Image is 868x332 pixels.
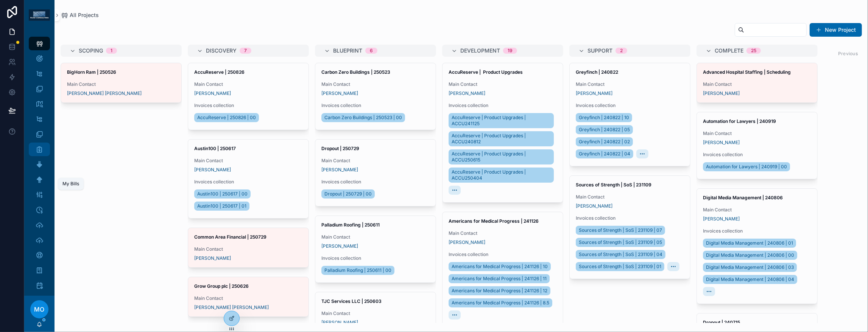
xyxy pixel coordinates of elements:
a: Austin100 | 250617Main Contact[PERSON_NAME]Invoices collectionAustin100 | 250617 | 00Austin100 | ... [188,139,309,219]
span: Americans for Medical Progress | 241126 | 12 [452,288,547,294]
a: BigHorn Ram | 250526Main Contact[PERSON_NAME] [PERSON_NAME] [61,63,182,103]
strong: Advanced Hospital Staffing | Scheduling [703,69,791,75]
span: [PERSON_NAME] [194,90,231,96]
a: Sources of Strength | SoS | 231109 | 04 [576,250,665,259]
strong: Americans for Medical Progress | 241126 [449,218,539,224]
span: Invoices collection [194,102,302,109]
span: Digital Media Management | 240806 | 04 [706,276,794,282]
span: Invoices collection [449,251,557,258]
span: Complete [715,47,743,54]
span: Americans for Medical Progress | 241126 | 10 [452,264,548,270]
span: Americans for Medical Progress | 241126 | 8.5 [452,300,549,306]
a: [PERSON_NAME] [194,167,231,173]
span: Americans for Medical Progress | 241126 | 11 [452,276,547,282]
a: AccuReserve | Product Upgrades | ACCU241125 [449,113,554,128]
span: [PERSON_NAME] [PERSON_NAME] [194,304,269,310]
img: App logo [29,9,50,21]
span: Dropout | 250729 | 00 [324,191,372,197]
a: Americans for Medical Progress | 241126 | 11 [449,274,550,283]
div: 25 [751,48,756,54]
a: [PERSON_NAME] [449,239,485,245]
div: 19 [508,48,513,54]
span: AccuReserve | Product Upgrades | ACCU250404 [452,169,551,181]
span: Main Contact [576,81,684,87]
a: Palladium Roofing | 250611Main Contact[PERSON_NAME]Invoices collectionPalladium Roofing | 250611 ... [315,216,436,283]
span: Invoices collection [449,102,557,109]
span: Invoices collection [703,152,811,158]
strong: Digital Media Management | 240806 [703,195,783,200]
strong: Austin100 | 250617 [194,146,236,151]
div: My Bills [62,181,79,187]
a: [PERSON_NAME] [321,243,358,249]
span: Main Contact [449,81,557,87]
span: Greyfinch | 240822 | 02 [579,139,630,145]
span: Invoices collection [321,179,430,185]
a: Americans for Medical Progress | 241126Main Contact[PERSON_NAME]Invoices collectionAmericans for ... [442,212,563,327]
strong: Grow Group plc | 250626 [194,283,249,289]
a: Sources of Strength | SoS | 231109 | 05 [576,238,665,247]
span: Invoices collection [321,255,430,261]
span: Austin100 | 250617 | 01 [197,203,246,209]
strong: AccuReserve | 250826 [194,69,245,75]
span: Main Contact [703,81,811,87]
span: AccuReserve | 250826 | 00 [197,115,256,121]
span: Main Contact [194,158,302,164]
a: Digital Media Management | 240806 | 01 [703,239,796,248]
strong: Palladium Roofing | 250611 [321,222,380,228]
div: 7 [244,48,247,54]
strong: Dropout | 240715 [703,320,740,325]
a: AccuReserve | 250826Main Contact[PERSON_NAME]Invoices collectionAccuReserve | 250826 | 00 [188,63,309,130]
span: Main Contact [194,81,302,87]
span: [PERSON_NAME] [194,255,231,261]
strong: Greyfinch | 240822 [576,69,618,75]
span: Support [587,47,612,54]
a: [PERSON_NAME] [449,90,485,96]
span: Main Contact [321,81,430,87]
span: Palladium Roofing | 250611 | 00 [324,267,391,273]
a: Americans for Medical Progress | 241126 | 8.5 [449,298,552,307]
span: Sources of Strength | SoS | 231109 | 01 [579,264,661,270]
a: AccuReserve | 250826 | 00 [194,113,259,122]
a: Sources of Strength | SoS | 231109Main Contact[PERSON_NAME]Invoices collectionSources of Strength... [569,175,690,279]
span: Main Contact [194,295,302,301]
a: Grow Group plc | 250626Main Contact[PERSON_NAME] [PERSON_NAME] [188,277,309,317]
span: MO [34,305,45,314]
strong: AccuReserve | Product Upgrades [449,69,523,75]
span: Main Contact [576,194,684,200]
a: Greyfinch | 240822 | 02 [576,137,633,146]
a: Common Area Financial | 250729Main Contact[PERSON_NAME] [188,228,309,268]
a: Dropout | 250729 | 00 [321,189,375,199]
a: [PERSON_NAME] [576,203,612,209]
a: AccuReserve | Product Upgrades | ACCU240812 [449,131,554,146]
a: Austin100 | 250617 | 00 [194,189,251,199]
a: [PERSON_NAME] [703,90,740,96]
a: Americans for Medical Progress | 241126 | 10 [449,262,551,271]
span: Main Contact [321,310,430,316]
a: New Project [810,23,862,37]
a: Carbon Zero Buildings | 250523 | 00 [321,113,405,122]
a: [PERSON_NAME] [321,320,358,326]
a: AccuReserve | Product Upgrades | ACCU250615 [449,149,554,164]
a: Greyfinch | 240822Main Contact[PERSON_NAME]Invoices collectionGreyfinch | 240822 | 10Greyfinch | ... [569,63,690,166]
span: Austin100 | 250617 | 00 [197,191,248,197]
strong: Carbon Zero Buildings | 250523 [321,69,390,75]
div: 1 [111,48,112,54]
span: Scoping [79,47,103,54]
div: 6 [370,48,373,54]
a: [PERSON_NAME] [576,90,612,96]
a: Sources of Strength | SoS | 231109 | 07 [576,226,665,235]
a: Greyfinch | 240822 | 10 [576,113,632,122]
span: Greyfinch | 240822 | 10 [579,115,629,121]
span: Digital Media Management | 240806 | 01 [706,240,793,246]
div: 2 [620,48,623,54]
span: Sources of Strength | SoS | 231109 | 07 [579,227,662,233]
a: Digital Media Management | 240806 | 04 [703,275,797,284]
a: Greyfinch | 240822 | 05 [576,125,633,134]
span: [PERSON_NAME] [PERSON_NAME] [67,90,142,96]
span: Greyfinch | 240822 | 04 [579,151,630,157]
a: Digital Media Management | 240806Main Contact[PERSON_NAME]Invoices collectionDigital Media Manage... [697,188,818,304]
